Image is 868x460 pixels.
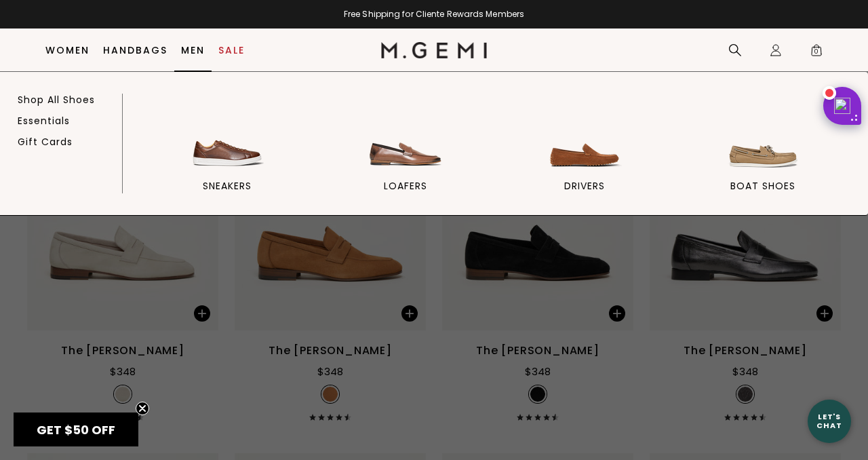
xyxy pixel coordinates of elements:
[37,421,115,438] span: GET $50 OFF
[189,97,265,173] img: sneakers
[136,402,149,415] button: Close teaser
[381,42,488,58] img: M.Gemi
[675,97,850,215] a: Boat Shoes
[140,97,315,215] a: sneakers
[497,97,672,215] a: drivers
[203,180,252,192] span: sneakers
[564,180,605,192] span: drivers
[14,413,138,446] div: GET $50 OFFClose teaser
[730,180,795,192] span: Boat Shoes
[103,45,167,56] a: Handbags
[808,413,851,429] div: Let's Chat
[368,97,443,173] img: loafers
[18,94,95,106] a: Shop All Shoes
[810,46,823,60] span: 0
[18,115,70,127] a: Essentials
[181,45,205,56] a: Men
[218,45,245,56] a: Sale
[318,97,493,215] a: loafers
[547,97,623,173] img: drivers
[45,45,90,56] a: Women
[384,180,427,192] span: loafers
[725,97,801,173] img: Boat Shoes
[18,136,73,148] a: Gift Cards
